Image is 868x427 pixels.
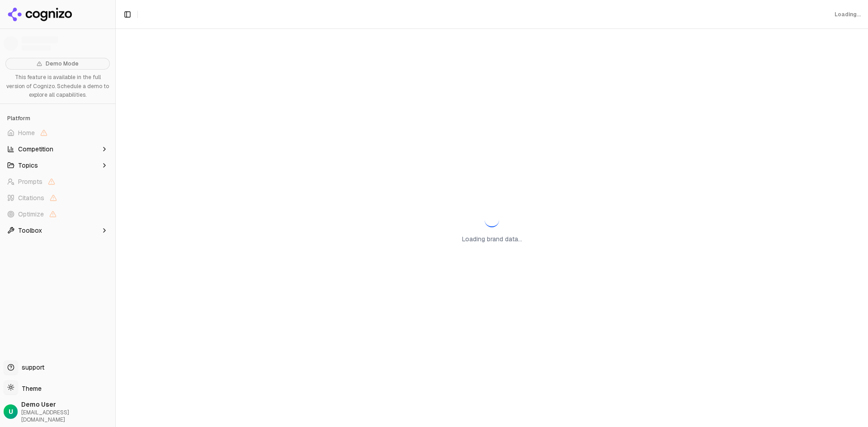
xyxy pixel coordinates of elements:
[18,193,44,202] span: Citations
[18,128,35,137] span: Home
[46,60,79,67] span: Demo Mode
[4,142,112,156] button: Competition
[4,158,112,173] button: Topics
[18,210,44,219] span: Optimize
[18,177,42,186] span: Prompts
[5,73,110,100] p: This feature is available in the full version of Cognizo. Schedule a demo to explore all capabili...
[18,145,53,154] span: Competition
[9,407,13,416] span: U
[18,363,44,372] span: support
[21,409,112,423] span: [EMAIL_ADDRESS][DOMAIN_NAME]
[18,226,42,235] span: Toolbox
[21,400,112,409] span: Demo User
[18,161,38,170] span: Topics
[4,223,112,238] button: Toolbox
[18,385,42,393] span: Theme
[462,235,522,244] p: Loading brand data...
[835,11,861,18] div: Loading...
[4,111,112,126] div: Platform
